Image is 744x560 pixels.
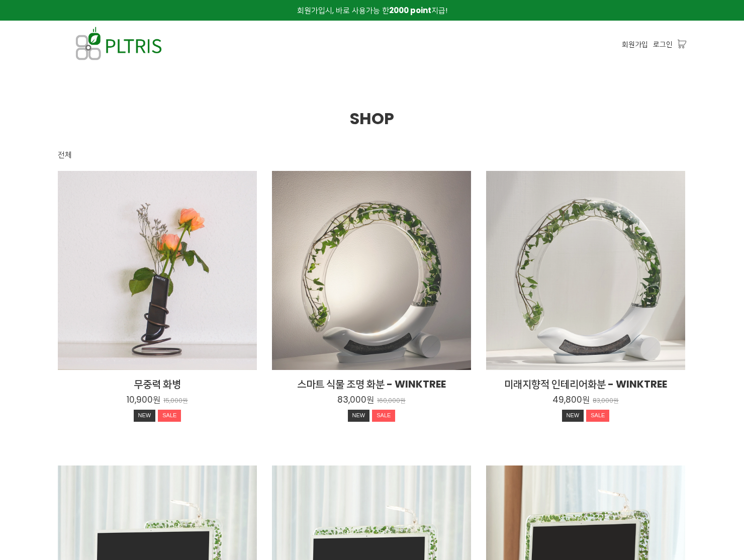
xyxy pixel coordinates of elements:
[377,397,406,405] p: 160,000원
[486,377,685,391] h2: 미래지향적 인테리어화분 - WINKTREE
[272,377,471,391] h2: 스마트 식물 조명 화분 - WINKTREE
[562,410,584,422] div: NEW
[58,377,257,424] a: 무중력 화병 10,900원 15,000원 NEWSALE
[593,397,619,405] p: 83,000원
[297,5,447,16] span: 회원가입시, 바로 사용가능 한 지급!
[389,5,431,16] strong: 2000 point
[552,394,590,405] p: 49,800원
[372,410,395,422] div: SALE
[272,377,471,424] a: 스마트 식물 조명 화분 - WINKTREE 83,000원 160,000원 NEWSALE
[127,394,160,405] p: 10,900원
[622,39,648,50] a: 회원가입
[58,149,72,161] div: 전체
[348,410,370,422] div: NEW
[653,39,673,50] a: 로그인
[486,377,685,424] a: 미래지향적 인테리어화분 - WINKTREE 49,800원 83,000원 NEWSALE
[350,107,394,130] span: SHOP
[586,410,609,422] div: SALE
[337,394,374,405] p: 83,000원
[158,410,181,422] div: SALE
[163,397,188,405] p: 15,000원
[58,377,257,391] h2: 무중력 화병
[134,410,156,422] div: NEW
